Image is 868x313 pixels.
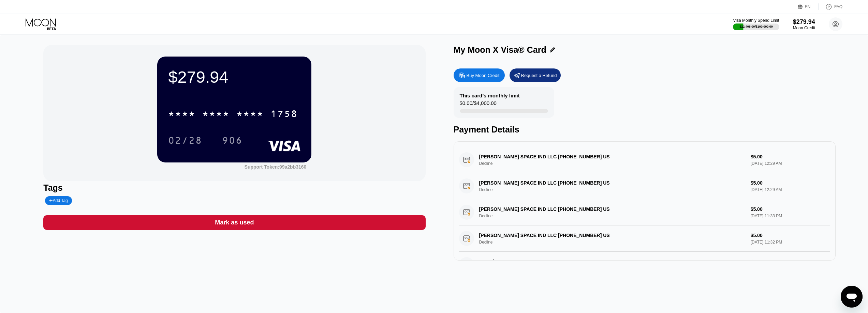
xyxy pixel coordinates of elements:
[733,18,779,30] div: Visa Monthly Spend Limit$22,408.00/$100,000.00
[454,68,505,82] div: Buy Moon Credit
[454,125,836,135] div: Payment Details
[510,68,561,82] div: Request a Refund
[245,164,307,170] div: Support Token:99a2bb3160
[168,67,300,87] div: $279.94
[467,73,500,78] div: Buy Moon Credit
[43,183,425,193] div: Tags
[834,4,842,9] div: FAQ
[43,215,425,230] div: Mark as used
[454,45,546,55] div: My Moon X Visa® Card
[841,286,863,308] iframe: Кнопка запуска окна обмена сообщениями
[805,4,811,9] div: EN
[215,219,254,226] div: Mark as used
[270,109,298,120] div: 1758
[460,100,497,109] div: $0.00 / $4,000.00
[521,73,557,78] div: Request a Refund
[222,136,242,147] div: 906
[793,26,815,30] div: Moon Credit
[739,25,773,28] div: $22,408.00 / $100,000.00
[163,132,207,149] div: 02/28
[733,18,779,23] div: Visa Monthly Spend Limit
[793,18,815,26] div: $279.94
[45,196,72,205] div: Add Tag
[798,3,819,10] div: EN
[217,132,248,149] div: 906
[819,3,842,10] div: FAQ
[245,164,307,170] div: Support Token: 99a2bb3160
[793,18,815,30] div: $279.94Moon Credit
[460,93,520,98] div: This card’s monthly limit
[168,136,202,147] div: 02/28
[49,198,68,203] div: Add Tag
